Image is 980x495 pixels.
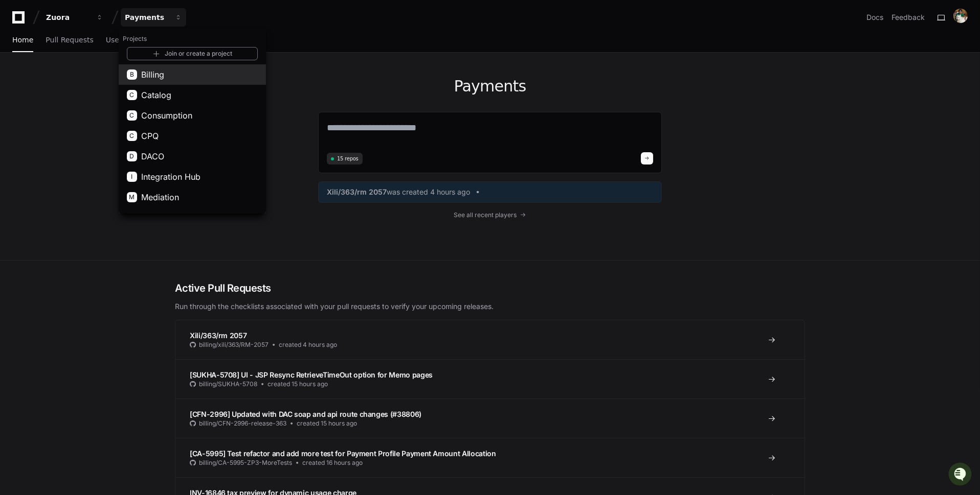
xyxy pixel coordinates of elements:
a: Docs [866,12,883,22]
button: Zuora [42,8,107,27]
span: Pull Requests [46,37,93,43]
span: billing/SUKHA-5708 [199,380,257,388]
span: Home [12,37,33,43]
a: [CFN-2996] Updated with DAC soap and api route changes (#38806)billing/CFN-2996-release-363create... [175,398,805,438]
span: [SUKHA-5708] UI - JSP Resync RetrieveTimeOut option for Memo pages [190,370,433,379]
span: DACO [141,150,164,162]
img: Sidi Zhu [10,127,27,143]
div: Zuora [46,12,90,22]
span: • [85,136,88,145]
span: Mediation [141,191,179,203]
div: Zuora [119,29,266,214]
span: [CFN-2996] Updated with DAC soap and api route changes (#38806) [190,410,421,418]
p: Run through the checklists associated with your pull requests to verify your upcoming releases. [175,301,805,312]
div: M [127,192,137,202]
div: C [127,90,137,100]
a: [CA-5995] Test refactor and add more test for Payment Profile Payment Amount Allocationbilling/CA... [175,438,805,477]
span: Xili/363/rm 2057 [190,331,247,340]
a: Users [106,29,126,52]
span: Xili/363/rm 2057 [327,187,387,197]
span: created 16 hours ago [302,459,363,467]
span: created 15 hours ago [297,419,357,428]
a: Powered byPylon [72,159,124,167]
img: PlayerZero [10,10,31,30]
button: See all [159,109,186,121]
span: CPQ [141,130,159,142]
img: 1756235613930-3d25f9e4-fa56-45dd-b3ad-e072dfbd1548 [10,76,29,94]
a: Pull Requests [46,29,93,52]
span: Catalog [141,89,171,101]
a: Xili/363/rm 2057billing/xili/363/RM-2057created 4 hours ago [175,320,805,359]
span: billing/CA-5995-ZP3-MoreTests [199,459,292,467]
span: created 15 hours ago [268,380,328,388]
span: billing/CFN-2996-release-363 [199,419,286,428]
span: [PERSON_NAME] [32,136,83,145]
div: Start new chat [35,76,168,86]
a: Home [12,29,33,52]
h2: Active Pull Requests [175,281,805,295]
span: billing/xili/363/RM-2057 [199,341,269,349]
span: See all recent players [454,211,517,219]
span: Consumption [141,109,192,122]
button: Feedback [892,12,925,22]
div: D [127,151,137,161]
h1: Projects [119,31,266,47]
a: See all recent players [318,211,662,219]
span: created 4 hours ago [279,341,337,349]
span: Users [106,37,126,43]
a: [SUKHA-5708] UI - JSP Resync RetrieveTimeOut option for Memo pagesbilling/SUKHA-5708created 15 ho... [175,359,805,398]
span: Pylon [102,159,124,167]
a: Join or create a project [127,47,258,60]
div: C [127,110,137,121]
span: Billing [141,68,164,81]
span: was created 4 hours ago [387,187,470,197]
span: 15 repos [337,155,359,162]
span: [CA-5995] Test refactor and add more test for Payment Profile Payment Amount Allocation [190,449,496,458]
div: C [127,131,137,141]
iframe: Open customer support [947,461,975,489]
div: Welcome [10,40,186,57]
div: Payments [125,12,169,22]
div: Past conversations [10,111,69,119]
div: I [127,172,137,182]
a: Xili/363/rm 2057was created 4 hours ago [327,187,653,197]
span: Integration Hub [141,171,201,183]
span: [DATE] [91,136,112,145]
div: B [127,69,137,80]
h1: Payments [318,77,662,96]
button: Start new chat [174,79,186,91]
div: We're offline, but we'll be back soon! [35,86,148,94]
img: ACg8ocLG_LSDOp7uAivCyQqIxj1Ef0G8caL3PxUxK52DC0_DO42UYdCW=s96-c [953,9,968,23]
button: Payments [121,8,186,27]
